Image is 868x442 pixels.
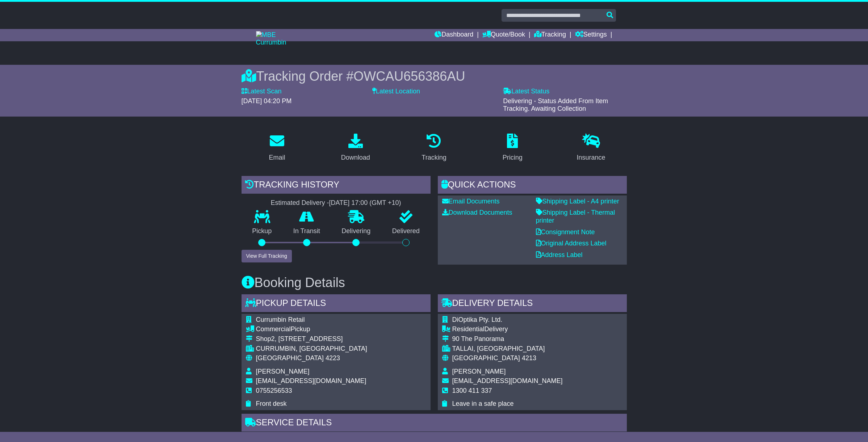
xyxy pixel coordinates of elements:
a: Insurance [572,131,610,165]
a: Shipping Label - A4 printer [536,198,619,205]
span: [EMAIL_ADDRESS][DOMAIN_NAME] [256,377,366,384]
label: Latest Scan [242,88,282,96]
div: Delivery [452,325,563,333]
span: [EMAIL_ADDRESS][DOMAIN_NAME] [452,377,563,384]
div: Quick Actions [438,176,627,195]
a: Download Documents [442,209,512,216]
div: Pricing [503,153,523,163]
div: Tracking Order # [242,68,627,84]
div: Tracking history [242,176,431,195]
span: 4213 [522,354,536,362]
div: Service Details [242,414,627,433]
span: [GEOGRAPHIC_DATA] [256,354,324,362]
a: Shipping Label - Thermal printer [536,209,615,224]
a: Tracking [417,131,451,165]
span: Commercial [256,325,291,333]
div: Estimated Delivery - [242,199,431,207]
span: OWCAU656386AU [353,69,465,84]
span: DiOptika Pty. Ltd. [452,316,503,323]
div: Email [269,153,285,163]
a: Quote/Book [482,29,525,41]
label: Latest Status [503,88,549,96]
span: 4223 [326,354,340,362]
p: Pickup [242,227,283,235]
span: [PERSON_NAME] [452,368,506,375]
span: 1300 411 337 [452,387,492,394]
span: Front desk [256,400,287,407]
div: [DATE] 17:00 (GMT +10) [329,199,401,207]
a: Tracking [534,29,566,41]
div: Download [341,153,370,163]
div: Insurance [577,153,605,163]
div: 90 The Panorama [452,335,563,343]
a: Dashboard [435,29,473,41]
a: Pricing [498,131,527,165]
h3: Booking Details [242,275,627,290]
div: Shop2, [STREET_ADDRESS] [256,335,367,343]
a: Original Address Label [536,240,607,247]
div: Tracking [422,153,446,163]
div: TALLAI, [GEOGRAPHIC_DATA] [452,345,563,353]
span: 0755256533 [256,387,292,394]
span: Residential [452,325,485,333]
a: Settings [575,29,607,41]
p: In Transit [282,227,331,235]
a: Consignment Note [536,228,595,236]
div: Pickup Details [242,294,431,314]
a: Address Label [536,251,583,258]
a: Email [264,131,290,165]
p: Delivering [331,227,382,235]
span: Leave in a safe place [452,400,514,407]
span: Currumbin Retail [256,316,305,323]
button: View Full Tracking [242,250,292,262]
span: [DATE] 04:20 PM [242,97,292,105]
p: Delivered [381,227,431,235]
div: Pickup [256,325,367,333]
a: Email Documents [442,198,500,205]
label: Latest Location [372,88,420,96]
span: Delivering - Status Added From Item Tracking. Awaiting Collection [503,97,608,113]
div: Delivery Details [438,294,627,314]
div: CURRUMBIN, [GEOGRAPHIC_DATA] [256,345,367,353]
span: [GEOGRAPHIC_DATA] [452,354,520,362]
a: Download [336,131,375,165]
span: [PERSON_NAME] [256,368,310,375]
